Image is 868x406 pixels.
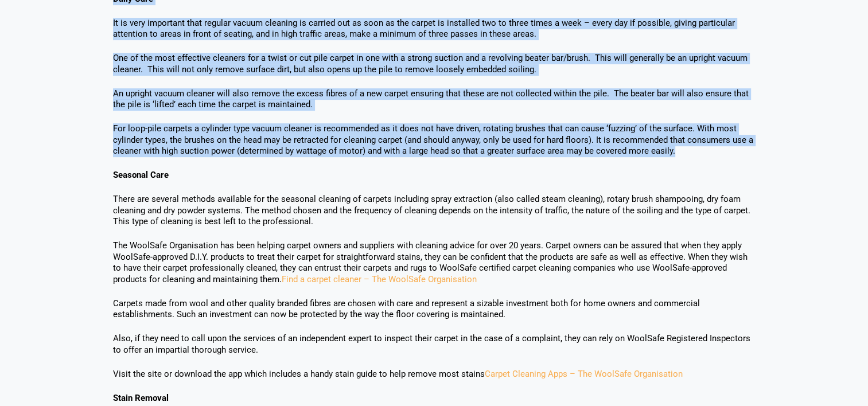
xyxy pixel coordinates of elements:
strong: Seasonal Care [113,170,169,180]
p: Visit the site or download the app which includes a handy stain guide to help remove most stains [113,369,756,380]
p: There are several methods available for the seasonal cleaning of carpets including spray extracti... [113,194,756,228]
p: It is very important that regular vacuum cleaning is carried out as soon as the carpet is install... [113,18,756,40]
p: An upright vacuum cleaner will also remove the excess fibres of a new carpet ensuring that these ... [113,88,756,111]
a: Find a carpet cleaner – The WoolSafe Organisation [282,274,477,284]
p: Also, if they need to call upon the services of an independent expert to inspect their carpet in ... [113,333,756,356]
p: One of the most effective cleaners for a twist or cut pile carpet in one with a strong suction an... [113,53,756,75]
p: For loop-pile carpets a cylinder type vacuum cleaner is recommended as it does not have driven, r... [113,123,756,157]
p: Carpets made from wool and other quality branded fibres are chosen with care and represent a siza... [113,298,756,321]
a: Carpet Cleaning Apps – The WoolSafe Organisation [485,369,683,379]
p: The WoolSafe Organisation has been helping carpet owners and suppliers with cleaning advice for o... [113,240,756,285]
strong: Stain Removal [113,393,169,403]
